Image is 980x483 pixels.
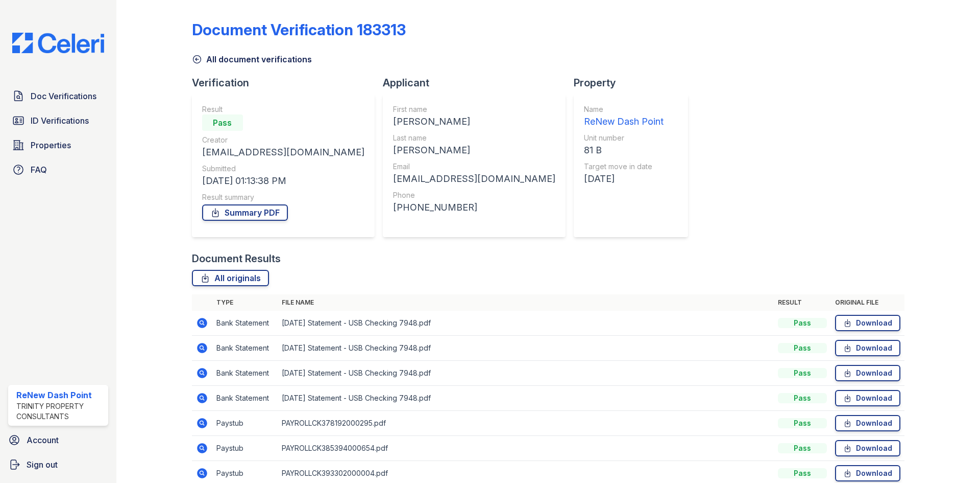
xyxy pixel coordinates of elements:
[4,33,112,53] img: CE_Logo_Blue-a8612792a0a2168367f1c8372b55b34899dd931a85d93a1a3d3e32e68fde9ad4.png
[8,86,108,106] a: Doc Verifications
[584,114,664,129] div: ReNew Dash Point
[835,315,900,331] a: Download
[212,311,278,336] td: Bank Statement
[584,162,664,172] div: Target move in date
[278,311,774,336] td: [DATE] Statement - USB Checking 7948.pdf
[202,174,364,188] div: [DATE] 01:13:38 PM
[393,143,555,157] div: [PERSON_NAME]
[212,336,278,361] td: Bank Statement
[835,415,900,431] a: Download
[16,401,104,422] div: Trinity Property Consultants
[192,53,312,65] a: All document verifications
[835,365,900,381] a: Download
[202,204,288,221] a: Summary PDF
[8,110,108,131] a: ID Verifications
[393,200,555,215] div: [PHONE_NUMBER]
[835,465,900,481] a: Download
[393,104,555,114] div: First name
[278,294,774,311] th: File name
[31,114,89,127] span: ID Verifications
[778,468,827,478] div: Pass
[8,135,108,155] a: Properties
[16,389,104,401] div: ReNew Dash Point
[4,454,112,475] a: Sign out
[212,386,278,411] td: Bank Statement
[202,135,364,145] div: Creator
[584,172,664,186] div: [DATE]
[584,143,664,157] div: 81 B
[584,133,664,143] div: Unit number
[393,190,555,200] div: Phone
[212,411,278,436] td: Paystub
[778,368,827,378] div: Pass
[393,133,555,143] div: Last name
[31,139,71,151] span: Properties
[202,192,364,202] div: Result summary
[31,90,96,102] span: Doc Verifications
[8,159,108,180] a: FAQ
[831,294,904,311] th: Original file
[778,343,827,353] div: Pass
[584,104,664,129] a: Name ReNew Dash Point
[31,164,47,176] span: FAQ
[27,458,58,471] span: Sign out
[212,436,278,461] td: Paystub
[4,430,112,450] a: Account
[393,172,555,186] div: [EMAIL_ADDRESS][DOMAIN_NAME]
[835,390,900,406] a: Download
[27,434,59,446] span: Account
[278,411,774,436] td: PAYROLLCK378192000295.pdf
[202,104,364,114] div: Result
[278,361,774,386] td: [DATE] Statement - USB Checking 7948.pdf
[774,294,831,311] th: Result
[835,340,900,356] a: Download
[835,440,900,456] a: Download
[192,76,383,90] div: Verification
[383,76,574,90] div: Applicant
[778,443,827,453] div: Pass
[192,20,406,39] div: Document Verification 183313
[202,114,243,131] div: Pass
[778,418,827,428] div: Pass
[778,393,827,403] div: Pass
[584,104,664,114] div: Name
[192,251,281,266] div: Document Results
[278,336,774,361] td: [DATE] Statement - USB Checking 7948.pdf
[278,386,774,411] td: [DATE] Statement - USB Checking 7948.pdf
[393,162,555,172] div: Email
[574,76,696,90] div: Property
[278,436,774,461] td: PAYROLLCK385394000654.pdf
[192,270,269,286] a: All originals
[202,164,364,174] div: Submitted
[212,361,278,386] td: Bank Statement
[393,114,555,129] div: [PERSON_NAME]
[202,145,364,159] div: [EMAIL_ADDRESS][DOMAIN_NAME]
[778,318,827,328] div: Pass
[212,294,278,311] th: Type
